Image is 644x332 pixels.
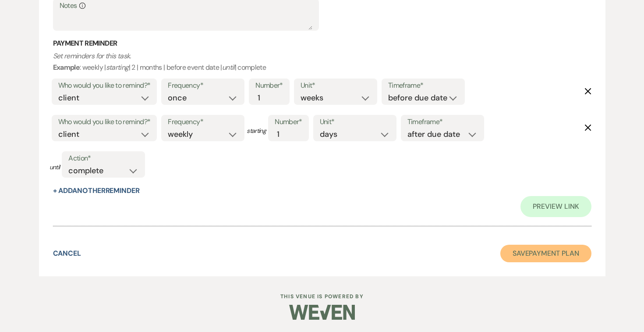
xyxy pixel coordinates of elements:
label: Timeframe* [407,116,478,129]
img: Weven Logo [289,297,355,328]
label: Number* [275,116,302,129]
i: until [222,63,235,72]
i: Set reminders for this task. [53,51,131,61]
span: until [50,163,60,172]
button: Cancel [53,250,81,257]
label: Unit* [301,79,371,92]
label: Frequency* [168,79,238,92]
button: SavePayment Plan [500,245,591,262]
label: Unit* [320,116,390,129]
label: Timeframe* [388,79,458,92]
button: + AddAnotherReminder [53,187,140,194]
h3: Payment Reminder [53,39,591,48]
p: : weekly | | 2 | months | before event date | | complete [53,50,591,73]
a: Preview Link [520,196,591,217]
label: Action* [68,152,138,165]
label: Who would you like to remind?* [58,116,151,129]
b: Example [53,63,80,72]
label: Number* [255,79,283,92]
span: starting [247,126,266,136]
label: Who would you like to remind?* [58,79,151,92]
i: starting [106,63,129,72]
label: Frequency* [168,116,238,129]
